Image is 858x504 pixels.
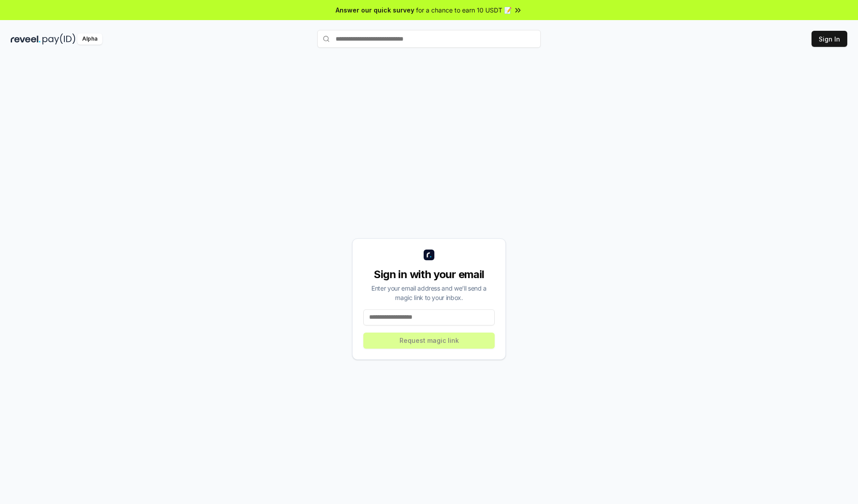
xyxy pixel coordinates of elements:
img: logo_small [424,250,434,260]
div: Alpha [77,33,102,45]
img: reveel_dark [11,33,41,45]
span: Answer our quick survey [336,5,414,15]
div: Sign in with your email [363,267,495,282]
button: Sign In [812,31,847,47]
img: pay_id [42,33,76,45]
div: Enter your email address and we’ll send a magic link to your inbox. [363,283,495,302]
span: for a chance to earn 10 USDT 📝 [416,5,512,15]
